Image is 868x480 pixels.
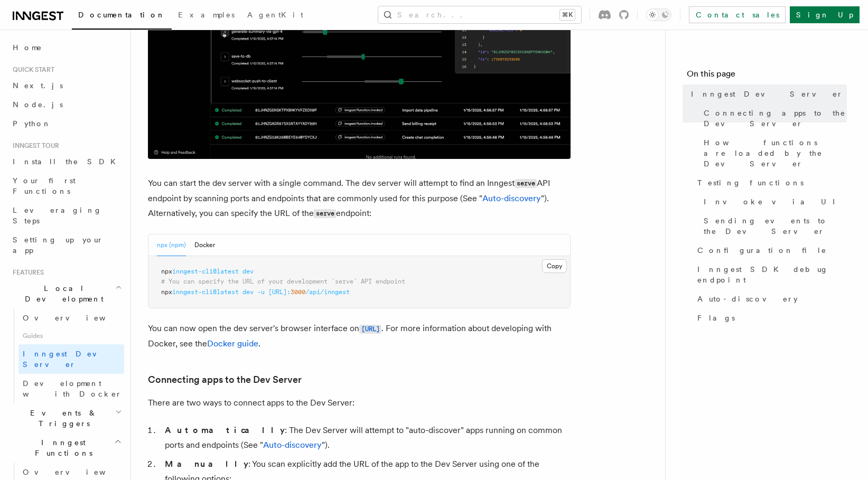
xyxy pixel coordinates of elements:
span: inngest-cli@latest [172,268,239,275]
span: Python [13,119,51,128]
span: Examples [178,11,235,19]
a: Your first Functions [8,171,124,201]
code: serve [314,209,336,218]
code: serve [515,179,537,188]
a: [URL] [359,323,381,333]
a: Auto-discovery [693,289,847,308]
a: Node.js [8,95,124,114]
a: Connecting apps to the Dev Server [699,103,847,133]
a: Development with Docker [18,374,124,403]
a: Sign Up [790,6,860,23]
span: Connecting apps to the Dev Server [704,108,847,129]
code: [URL] [359,325,381,334]
a: Python [8,114,124,133]
span: Inngest Dev Server [23,350,113,369]
span: Inngest Functions [8,437,114,458]
a: Sending events to the Dev Server [699,211,847,241]
a: Examples [172,3,241,29]
span: Auto-discovery [697,294,798,304]
a: Flags [693,308,847,327]
span: Local Development [8,283,115,304]
span: # You can specify the URL of your development `serve` API endpoint [161,278,405,285]
span: Setting up your app [13,236,104,255]
span: Install the SDK [13,157,122,166]
span: How functions are loaded by the Dev Server [704,137,847,169]
p: You can start the dev server with a single command. The dev server will attempt to find an Innges... [148,176,571,221]
button: Search...⌘K [378,6,581,23]
a: Setting up your app [8,230,124,260]
span: Node.js [13,100,63,109]
kbd: ⌘K [560,10,575,20]
a: Overview [18,308,124,327]
span: Features [8,268,44,277]
a: Invoke via UI [699,192,847,211]
a: AgentKit [241,3,310,29]
span: Home [13,42,42,53]
span: Overview [23,468,132,476]
li: : The Dev Server will attempt to "auto-discover" apps running on common ports and endpoints (See ... [162,423,571,453]
button: Local Development [8,279,124,308]
span: Your first Functions [13,176,76,195]
span: npx [161,288,172,296]
span: Inngest tour [8,142,59,150]
a: Install the SDK [8,152,124,171]
a: Contact sales [689,6,786,23]
button: Docker [194,234,215,256]
button: Toggle dark mode [646,8,671,21]
span: Testing functions [697,177,804,188]
button: Events & Triggers [8,403,124,433]
a: Docker guide [207,338,258,349]
span: -u [257,288,265,296]
span: Documentation [78,11,165,19]
h4: On this page [687,68,847,84]
a: Documentation [72,3,172,30]
span: dev [242,288,254,296]
button: Copy [542,259,567,273]
span: Sending events to the Dev Server [704,215,847,237]
span: Configuration file [697,245,827,256]
span: Events & Triggers [8,408,115,429]
div: Local Development [8,308,124,403]
span: Development with Docker [23,379,122,398]
a: Inngest SDK debug endpoint [693,260,847,289]
span: inngest-cli@latest [172,288,239,296]
a: Connecting apps to the Dev Server [148,372,302,387]
strong: Automatically [165,425,285,435]
span: Leveraging Steps [13,206,102,225]
span: 3000 [291,288,305,296]
button: npx (npm) [157,234,186,256]
a: Next.js [8,76,124,95]
span: dev [242,268,254,275]
a: Inngest Dev Server [687,84,847,103]
a: Testing functions [693,173,847,192]
span: Inngest Dev Server [691,89,843,99]
strong: Manually [165,459,248,469]
a: How functions are loaded by the Dev Server [699,133,847,173]
span: Invoke via UI [704,196,844,207]
span: Quick start [8,65,54,74]
span: Next.js [13,81,63,90]
a: Auto-discovery [263,440,322,450]
span: [URL]: [268,288,291,296]
a: Auto-discovery [482,193,541,203]
span: npx [161,268,172,275]
span: Inngest SDK debug endpoint [697,264,847,285]
span: Flags [697,313,735,323]
a: Inngest Dev Server [18,344,124,374]
a: Configuration file [693,241,847,260]
span: Guides [18,327,124,344]
span: Overview [23,314,132,322]
a: Home [8,38,124,57]
p: There are two ways to connect apps to the Dev Server: [148,396,571,410]
a: Leveraging Steps [8,201,124,230]
span: /api/inngest [305,288,350,296]
span: AgentKit [247,11,303,19]
p: You can now open the dev server's browser interface on . For more information about developing wi... [148,321,571,351]
button: Inngest Functions [8,433,124,463]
